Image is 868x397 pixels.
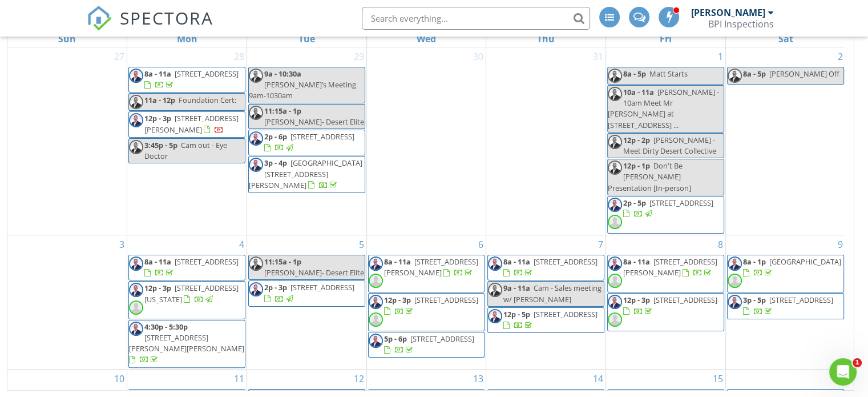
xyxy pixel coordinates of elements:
span: [PERSON_NAME]’s Meeting 9am-1030am [249,79,356,101]
img: img_3107.jpeg [249,256,263,271]
span: [STREET_ADDRESS] [414,295,478,305]
a: Go to August 5, 2025 [357,235,366,254]
a: Tuesday [296,31,317,47]
td: Go to August 1, 2025 [606,47,726,235]
a: 12p - 3p [STREET_ADDRESS] [368,293,485,331]
a: 3p - 4p [GEOGRAPHIC_DATA][STREET_ADDRESS][PERSON_NAME] [248,156,365,193]
span: 8a - 11a [623,256,650,267]
a: Go to August 13, 2025 [471,370,486,388]
a: 12p - 3p [STREET_ADDRESS][PERSON_NAME] [144,113,239,134]
img: img_3107.jpeg [129,95,143,109]
a: 8a - 11a [STREET_ADDRESS] [144,256,239,278]
span: 12p - 5p [503,309,530,319]
td: Go to July 29, 2025 [247,47,366,235]
td: Go to August 7, 2025 [486,235,606,369]
a: Go to August 15, 2025 [710,370,725,388]
img: default-user-f0147aede5fd5fa78ca7ade42f37bd4542148d508eef1c3d3ea960f66861d68b.jpg [608,215,622,229]
span: 9a - 10:30a [264,69,301,79]
span: [STREET_ADDRESS] [290,131,354,142]
span: 11:15a - 1p [264,106,301,116]
span: [STREET_ADDRESS] [649,198,713,208]
a: Go to July 27, 2025 [112,47,127,66]
a: 12p - 3p [STREET_ADDRESS] [623,295,717,316]
a: 2p - 5p [STREET_ADDRESS] [607,196,724,234]
img: img_3107.jpeg [369,295,383,309]
span: Foundation Cert: [179,95,236,105]
img: img_3107.jpeg [249,131,263,146]
span: 8a - 11a [384,256,411,267]
div: [PERSON_NAME] [691,7,765,18]
span: Don't Be [PERSON_NAME] Presentation [In-person] [608,161,691,193]
span: 1 [853,358,862,367]
span: 12p - 3p [623,295,650,305]
td: Go to August 4, 2025 [127,235,247,369]
span: 3p - 4p [264,158,287,168]
span: 4:30p - 5:30p [144,322,188,332]
a: Go to July 31, 2025 [591,47,605,66]
span: [GEOGRAPHIC_DATA][STREET_ADDRESS][PERSON_NAME] [249,158,362,190]
img: img_3107.jpeg [369,334,383,348]
a: Thursday [535,31,557,47]
span: [STREET_ADDRESS] [653,295,717,305]
a: Saturday [776,31,795,47]
a: 3p - 5p [STREET_ADDRESS] [727,293,844,319]
span: [STREET_ADDRESS] [534,309,597,319]
a: Go to August 8, 2025 [716,235,725,254]
span: [STREET_ADDRESS] [175,69,239,79]
span: [STREET_ADDRESS] [534,256,597,267]
span: [STREET_ADDRESS] [410,334,474,344]
img: img_3107.jpeg [129,69,143,83]
a: 2p - 6p [STREET_ADDRESS] [264,131,354,153]
a: 3p - 5p [STREET_ADDRESS] [743,295,833,316]
a: 8a - 11a [STREET_ADDRESS] [487,255,604,280]
td: Go to August 6, 2025 [366,235,486,369]
img: img_3107.jpeg [249,158,263,172]
a: Go to August 6, 2025 [476,235,486,254]
img: img_3107.jpeg [728,69,742,83]
a: Friday [657,31,674,47]
span: [STREET_ADDRESS][US_STATE] [144,283,239,304]
span: [STREET_ADDRESS][PERSON_NAME][PERSON_NAME] [129,332,244,354]
span: SPECTORA [120,6,213,30]
a: 12p - 3p [STREET_ADDRESS][US_STATE] [144,283,239,304]
img: default-user-f0147aede5fd5fa78ca7ade42f37bd4542148d508eef1c3d3ea960f66861d68b.jpg [369,312,383,327]
img: img_3107.jpeg [608,161,622,175]
a: 8a - 11a [STREET_ADDRESS][PERSON_NAME] [368,255,485,292]
span: 9a - 11a [503,283,530,293]
span: [PERSON_NAME] Off [769,69,839,79]
span: 12p - 3p [384,295,411,305]
a: 2p - 3p [STREET_ADDRESS] [248,280,365,306]
img: default-user-f0147aede5fd5fa78ca7ade42f37bd4542148d508eef1c3d3ea960f66861d68b.jpg [129,300,143,315]
a: 5p - 6p [STREET_ADDRESS] [368,332,485,358]
a: 8a - 11a [STREET_ADDRESS] [144,69,239,90]
a: 8a - 1p [GEOGRAPHIC_DATA] [727,255,844,292]
span: 8a - 5p [623,69,646,79]
a: 8a - 11a [STREET_ADDRESS][PERSON_NAME] [607,255,724,292]
img: img_3107.jpeg [608,295,622,309]
img: img_3107.jpeg [608,69,622,83]
a: 5p - 6p [STREET_ADDRESS] [384,334,474,355]
a: 12p - 5p [STREET_ADDRESS] [487,307,604,333]
span: 8a - 1p [743,256,766,267]
span: 5p - 6p [384,334,407,344]
span: [STREET_ADDRESS][PERSON_NAME] [144,113,239,134]
span: 8a - 11a [144,256,171,267]
span: 8a - 11a [144,69,171,79]
img: img_3107.jpeg [608,256,622,271]
span: Cam - Sales meeting w/ [PERSON_NAME] [503,283,601,304]
a: Go to August 9, 2025 [835,235,845,254]
span: 12p - 3p [144,113,171,123]
span: [STREET_ADDRESS] [175,256,239,267]
span: 2p - 5p [623,198,646,208]
span: [PERSON_NAME] - Meet Dirty Desert Collective [623,135,716,156]
span: 8a - 11a [503,256,530,267]
img: img_3107.jpeg [608,135,622,149]
img: img_3107.jpeg [369,256,383,271]
img: img_3107.jpeg [608,198,622,212]
span: 2p - 6p [264,131,287,142]
a: Go to August 12, 2025 [352,370,366,388]
span: [STREET_ADDRESS] [769,295,833,305]
a: 4:30p - 5:30p [STREET_ADDRESS][PERSON_NAME][PERSON_NAME] [129,322,244,365]
a: 3p - 4p [GEOGRAPHIC_DATA][STREET_ADDRESS][PERSON_NAME] [249,158,362,190]
a: 12p - 3p [STREET_ADDRESS][PERSON_NAME] [128,111,245,137]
